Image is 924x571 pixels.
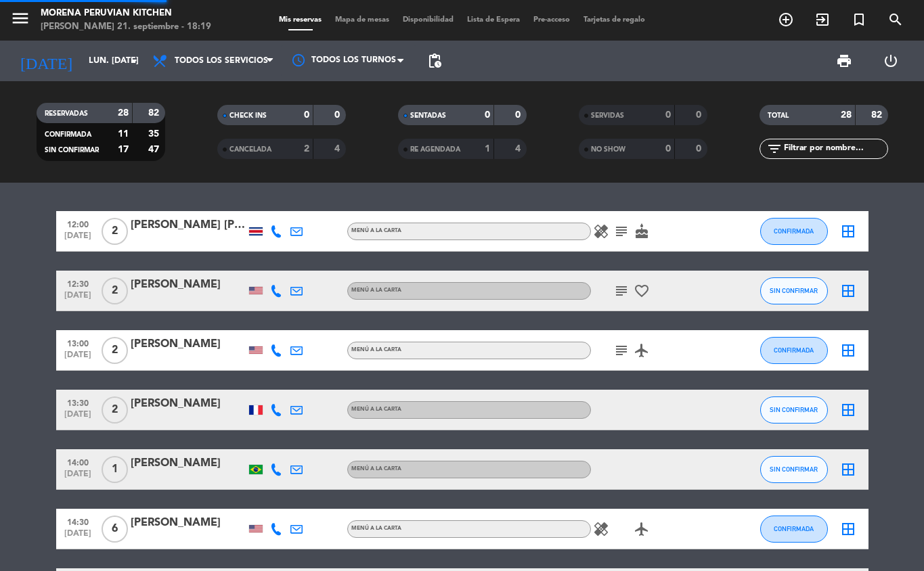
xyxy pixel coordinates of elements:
[10,8,30,28] i: menu
[774,525,814,532] span: CONFIRMADA
[118,145,129,154] strong: 17
[61,291,95,306] span: [DATE]
[760,337,828,364] button: CONFIRMADA
[768,112,789,119] span: TOTAL
[148,108,162,118] strong: 82
[61,335,95,350] span: 13:00
[351,288,401,293] span: MENÚ A LA CARTA
[351,228,401,233] span: MENÚ A LA CARTA
[840,402,856,418] i: border_all
[410,146,460,153] span: RE AGENDADA
[634,342,650,359] i: airplanemode_active
[634,283,650,299] i: favorite_border
[851,12,867,28] i: turned_in_not
[351,347,401,352] span: MENÚ A LA CARTA
[328,16,396,24] span: Mapa de mesas
[770,465,818,473] span: SIN CONFIRMAR
[351,407,401,412] span: MENÚ A LA CARTA
[148,129,162,139] strong: 35
[396,16,460,24] span: Disponibilidad
[61,275,95,291] span: 12:30
[118,108,129,118] strong: 28
[334,110,343,120] strong: 0
[61,350,95,366] span: [DATE]
[148,145,162,154] strong: 47
[131,216,246,234] div: [PERSON_NAME] [PERSON_NAME]
[760,396,828,424] button: SIN CONFIRMAR
[351,466,401,472] span: MENÚ A LA CARTA
[840,223,856,239] i: border_all
[783,141,887,156] input: Filtrar por nombre...
[760,456,828,483] button: SIN CONFIRMAR
[10,8,30,33] button: menu
[840,461,856,478] i: border_all
[460,16,527,24] span: Lista de Espera
[770,287,818,294] span: SIN CONFIRMAR
[229,112,267,119] span: CHECK INS
[45,131,91,138] span: CONFIRMADA
[696,144,704,154] strong: 0
[871,110,885,120] strong: 82
[102,337,128,364] span: 2
[229,146,271,153] span: CANCELADA
[131,395,246,413] div: [PERSON_NAME]
[515,144,523,154] strong: 4
[774,227,814,235] span: CONFIRMADA
[102,456,128,483] span: 1
[334,144,343,154] strong: 4
[887,12,904,28] i: search
[836,53,852,69] span: print
[131,276,246,294] div: [PERSON_NAME]
[175,56,268,66] span: Todos los servicios
[814,12,831,28] i: exit_to_app
[774,346,814,354] span: CONFIRMADA
[304,144,309,154] strong: 2
[841,110,852,120] strong: 28
[126,53,142,69] i: arrow_drop_down
[766,141,783,157] i: filter_list
[272,16,328,24] span: Mis reservas
[840,521,856,537] i: border_all
[665,144,671,154] strong: 0
[613,342,630,359] i: subject
[351,526,401,531] span: MENÚ A LA CARTA
[591,112,624,119] span: SERVIDAS
[61,410,95,426] span: [DATE]
[634,521,650,537] i: airplanemode_active
[102,516,128,543] span: 6
[61,470,95,485] span: [DATE]
[45,147,99,154] span: SIN CONFIRMAR
[760,516,828,543] button: CONFIRMADA
[770,406,818,413] span: SIN CONFIRMAR
[665,110,671,120] strong: 0
[61,529,95,545] span: [DATE]
[485,110,490,120] strong: 0
[102,396,128,424] span: 2
[131,514,246,532] div: [PERSON_NAME]
[760,277,828,304] button: SIN CONFIRMAR
[61,454,95,470] span: 14:00
[593,223,609,239] i: healing
[883,53,899,69] i: power_settings_new
[527,16,577,24] span: Pre-acceso
[515,110,523,120] strong: 0
[634,223,650,239] i: cake
[102,218,128,245] span: 2
[410,112,446,119] span: SENTADAS
[867,41,914,81] div: LOG OUT
[61,231,95,247] span: [DATE]
[760,218,828,245] button: CONFIRMADA
[613,223,630,239] i: subject
[613,283,630,299] i: subject
[61,394,95,410] span: 13:30
[840,342,856,359] i: border_all
[10,46,82,76] i: [DATE]
[593,521,609,537] i: healing
[45,110,88,117] span: RESERVADAS
[840,283,856,299] i: border_all
[696,110,704,120] strong: 0
[485,144,490,154] strong: 1
[61,513,95,529] span: 14:30
[41,7,211,20] div: Morena Peruvian Kitchen
[577,16,652,24] span: Tarjetas de regalo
